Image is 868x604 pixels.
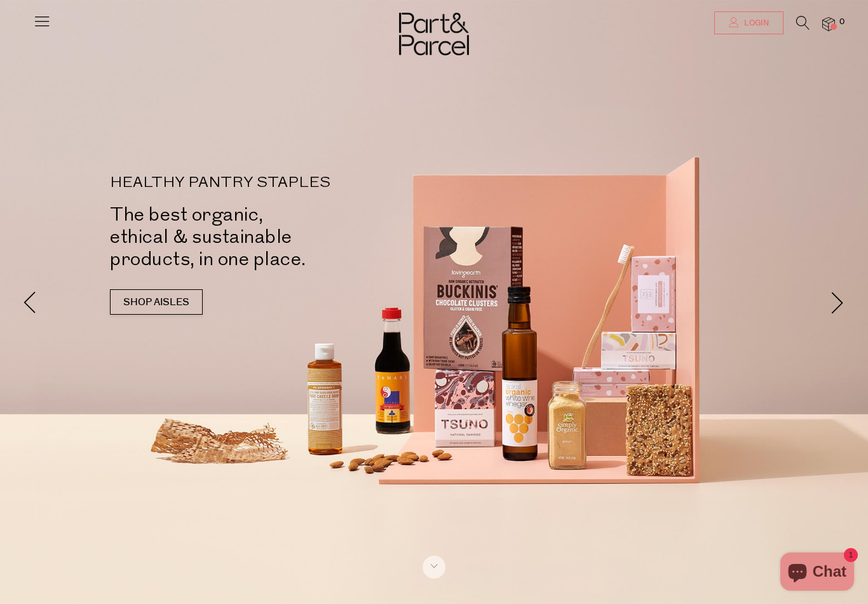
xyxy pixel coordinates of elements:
[714,11,783,34] a: Login
[110,203,453,270] h2: The best organic, ethical & sustainable products, in one place.
[822,17,835,31] a: 0
[836,17,848,28] span: 0
[110,175,453,191] p: HEALTHY PANTRY STAPLES
[776,553,858,594] inbox-online-store-chat: Shopify online store chat
[399,13,469,55] img: Part&Parcel
[741,18,769,29] span: Login
[110,289,203,315] a: SHOP AISLES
